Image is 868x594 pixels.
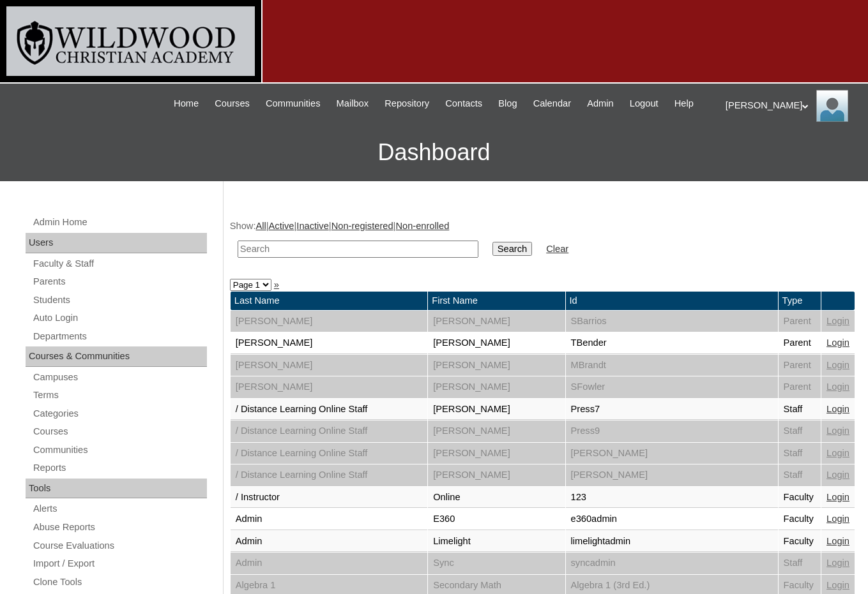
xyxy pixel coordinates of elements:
a: » [274,279,279,290]
a: Faculty & Staff [32,256,207,272]
a: Login [826,338,849,348]
td: [PERSON_NAME] [231,376,427,398]
a: Course Evaluations [32,538,207,554]
div: Courses & Communities [26,346,207,367]
div: Show: | | | | [230,219,855,265]
td: [PERSON_NAME] [428,311,565,332]
a: Login [826,558,849,568]
div: Tools [26,479,207,499]
td: [PERSON_NAME] [231,332,427,354]
span: Home [174,96,199,111]
a: Login [826,316,849,326]
span: Communities [266,96,321,111]
td: [PERSON_NAME] [428,464,565,486]
a: Students [32,292,207,308]
td: MBrandt [566,355,778,376]
td: [PERSON_NAME] [428,355,565,376]
td: TBender [566,332,778,354]
a: Login [826,470,849,480]
td: [PERSON_NAME] [566,443,778,464]
a: Login [826,382,849,392]
td: Staff [779,443,821,464]
a: Non-registered [331,221,393,231]
div: Users [26,233,207,253]
a: Logout [623,96,665,111]
a: Auto Login [32,310,207,326]
td: Press7 [566,399,778,420]
a: Inactive [296,221,329,231]
td: Admin [231,531,427,553]
a: Contacts [439,96,489,111]
a: Login [826,360,849,370]
img: logo-white.png [6,6,255,76]
a: Courses [208,96,256,111]
td: syncadmin [566,553,778,574]
td: [PERSON_NAME] [428,332,565,354]
a: Terms [32,387,207,403]
td: e360admin [566,509,778,530]
td: Staff [779,553,821,574]
a: Courses [32,424,207,440]
a: Parents [32,274,207,290]
a: Help [668,96,700,111]
a: Login [826,492,849,502]
td: Parent [779,355,821,376]
td: [PERSON_NAME] [428,399,565,420]
a: Campuses [32,369,207,385]
a: Departments [32,329,207,345]
td: / Distance Learning Online Staff [231,464,427,486]
td: Press9 [566,420,778,442]
td: Type [779,292,821,310]
td: E360 [428,509,565,530]
td: / Distance Learning Online Staff [231,399,427,420]
td: Faculty [779,509,821,530]
a: Non-enrolled [395,221,449,231]
span: Calendar [533,96,571,111]
td: Staff [779,399,821,420]
a: Login [826,536,849,546]
td: Faculty [779,531,821,553]
input: Search [238,241,478,258]
span: Courses [215,96,250,111]
a: Communities [259,96,327,111]
span: Mailbox [337,96,369,111]
td: [PERSON_NAME] [428,443,565,464]
td: / Instructor [231,487,427,509]
a: Login [826,580,849,590]
td: Staff [779,420,821,442]
a: Alerts [32,501,207,517]
a: Clear [546,244,568,254]
span: Logout [630,96,659,111]
td: SFowler [566,376,778,398]
td: Parent [779,332,821,354]
h3: Dashboard [6,124,862,181]
td: [PERSON_NAME] [428,420,565,442]
a: Admin [581,96,620,111]
td: Admin [231,553,427,574]
a: Login [826,404,849,414]
td: limelightadmin [566,531,778,553]
a: Communities [32,442,207,458]
a: Blog [492,96,523,111]
a: Login [826,448,849,458]
td: Staff [779,464,821,486]
a: Clone Tools [32,574,207,590]
td: Parent [779,311,821,332]
td: [PERSON_NAME] [566,464,778,486]
span: Help [674,96,694,111]
span: Contacts [445,96,482,111]
td: Id [566,292,778,310]
a: Repository [378,96,436,111]
td: / Distance Learning Online Staff [231,443,427,464]
span: Repository [385,96,429,111]
a: Mailbox [330,96,376,111]
a: All [255,221,266,231]
td: 123 [566,487,778,509]
td: Online [428,487,565,509]
a: Abuse Reports [32,519,207,535]
td: First Name [428,292,565,310]
span: Blog [498,96,517,111]
a: Active [269,221,294,231]
td: Sync [428,553,565,574]
td: [PERSON_NAME] [428,376,565,398]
